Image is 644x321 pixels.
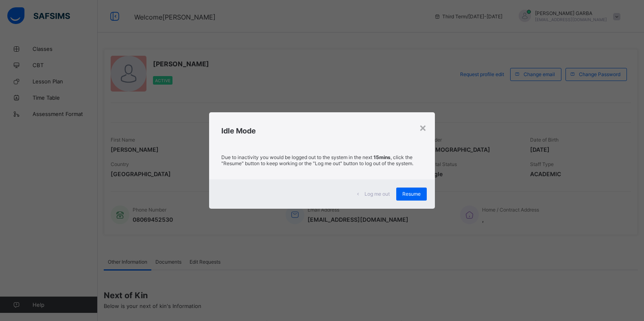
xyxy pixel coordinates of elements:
[373,154,391,160] strong: 15mins
[221,154,422,166] p: Due to inactivity you would be logged out to the system in the next , click the "Resume" button t...
[221,127,422,135] h2: Idle Mode
[419,120,427,134] div: ×
[365,191,390,197] span: Log me out
[402,191,421,197] span: Resume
